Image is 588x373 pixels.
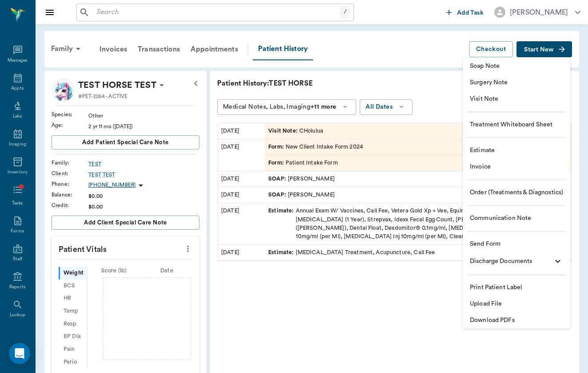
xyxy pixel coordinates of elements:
span: Treatment Whiteboard Sheet [470,120,563,130]
span: Print Patient Label [470,283,563,292]
span: Estimate [470,146,563,155]
span: Communication Note [470,214,563,223]
div: Open Intercom Messenger [9,343,30,364]
span: Download PDFs [470,316,563,325]
span: Soap Note [470,62,563,71]
span: Send Form [470,240,563,249]
span: Upload File [470,299,563,309]
span: Discharge Documents [470,257,549,266]
span: Visit Note [470,94,563,104]
span: Surgery Note [470,78,563,87]
span: Order (Treatments & Diagnostics) [470,188,563,197]
span: Invoice [470,162,563,172]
